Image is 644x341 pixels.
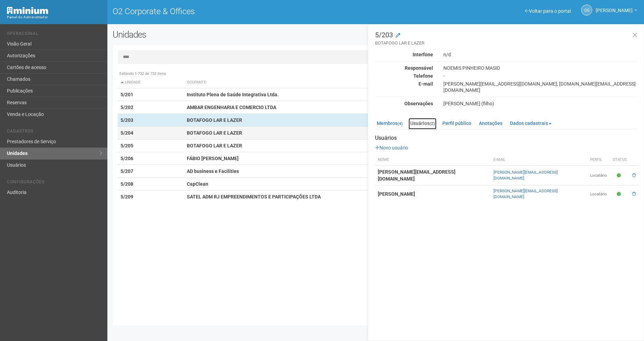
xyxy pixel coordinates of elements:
[370,51,438,58] div: Interfone
[187,194,321,199] strong: SATEL ADM RJ EMPREENDIMENTOS E PARTICIPAÇÕES LTDA
[187,105,276,110] strong: AMBAR ENGENHARIA E COMERCIO LTDA
[7,31,102,38] li: Operacional
[438,73,644,79] div: -
[187,181,208,187] strong: CapClean
[7,14,102,20] div: Painel do Administrador
[596,9,637,14] a: [PERSON_NAME]
[375,31,638,46] h3: 5/203
[617,173,623,178] span: Ativo
[121,194,133,199] strong: 5/209
[121,143,133,148] strong: 5/205
[187,168,239,174] strong: AD business e Facilities
[396,32,400,39] a: Modificar a unidade
[375,154,491,166] th: Nome
[118,77,184,88] th: Unidade: activate to sort column descending
[121,92,133,97] strong: 5/201
[596,1,633,13] span: Gabriela Souza
[438,65,644,71] div: NOEMIS PINHEIRO MASID
[375,145,408,150] a: Novo usuário
[121,168,133,174] strong: 5/207
[493,170,558,181] a: [PERSON_NAME][EMAIL_ADDRESS][DOMAIN_NAME]
[477,118,504,128] a: Anotações
[121,117,133,123] strong: 5/203
[370,100,438,107] div: Observações
[113,29,326,40] h2: Unidades
[7,129,102,136] li: Cadastros
[610,154,629,166] th: Status
[493,188,558,199] a: [PERSON_NAME][EMAIL_ADDRESS][DOMAIN_NAME]
[121,105,133,110] strong: 5/202
[370,65,438,71] div: Responsável
[397,121,403,126] small: (4)
[7,7,48,14] img: Minium
[7,179,102,187] li: Configurações
[184,77,412,88] th: Ocupante: activate to sort column ascending
[430,121,435,126] small: (2)
[587,185,610,203] td: Locatário
[187,92,279,97] strong: Instituto Plena de Saúde Integrativa Ltda.
[118,71,635,77] div: Exibindo 1-732 de 732 itens
[121,181,133,187] strong: 5/208
[491,154,587,166] th: E-mail
[187,130,242,136] strong: BOTAFOGO LAR E LAZER
[438,51,644,58] div: n/d
[375,135,638,141] strong: Usuários
[378,191,415,197] strong: [PERSON_NAME]
[438,81,644,93] div: [PERSON_NAME][EMAIL_ADDRESS][DOMAIN_NAME]; [DOMAIN_NAME][EMAIL_ADDRESS][DOMAIN_NAME]
[587,154,610,166] th: Perfil
[508,118,553,128] a: Dados cadastrais
[581,4,592,16] a: GS
[187,143,242,148] strong: BOTAFOGO LAR E LAZER
[378,169,455,182] strong: [PERSON_NAME][EMAIL_ADDRESS][DOMAIN_NAME]
[375,118,404,128] a: Membros(4)
[121,156,133,161] strong: 5/206
[441,118,473,128] a: Perfil público
[370,81,438,87] div: E-mail
[587,166,610,185] td: Locatário
[375,40,638,46] small: BOTAFOGO LAR E LAZER
[113,7,371,16] h1: O2 Corporate & Offices
[408,118,436,129] a: Usuários(2)
[187,156,239,161] strong: FÁBIO [PERSON_NAME]
[617,191,623,197] span: Ativo
[438,100,644,107] div: [PERSON_NAME] (filho)
[187,117,242,123] strong: BOTAFOGO LAR E LAZER
[121,130,133,136] strong: 5/204
[370,73,438,79] div: Telefone
[525,8,571,14] a: Voltar para o portal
